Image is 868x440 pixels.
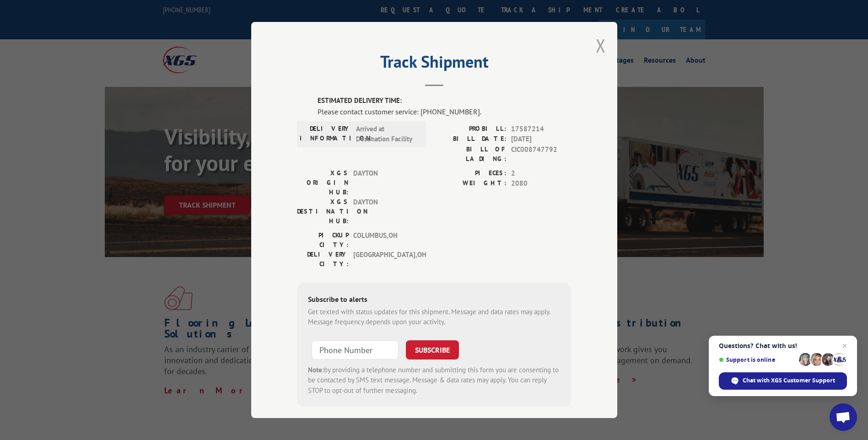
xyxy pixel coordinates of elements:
button: Close modal [596,33,606,58]
label: XGS ORIGIN HUB: [297,168,349,197]
div: by providing a telephone number and submitting this form you are consenting to be contacted by SM... [308,365,561,396]
span: Support is online [719,356,796,363]
label: DELIVERY INFORMATION: [300,124,351,145]
label: BILL OF LADING: [434,145,507,164]
span: DAYTON [353,197,415,226]
label: ESTIMATED DELIVERY TIME: [318,96,571,106]
span: DAYTON [353,168,415,197]
label: PROBILL: [434,124,507,134]
span: 17587214 [511,124,571,134]
span: 2080 [511,178,571,189]
a: Open chat [830,403,857,431]
label: PICKUP CITY: [297,231,349,250]
div: Subscribe to alerts [308,294,561,307]
span: COLUMBUS , OH [353,231,415,250]
span: Chat with XGS Customer Support [719,372,847,390]
strong: Note: [308,365,324,374]
span: Chat with XGS Customer Support [743,376,835,385]
span: [DATE] [511,134,571,145]
div: Please contact customer service: [PHONE_NUMBER]. [318,106,571,117]
label: WEIGHT: [434,178,507,189]
span: [GEOGRAPHIC_DATA] , OH [353,250,415,269]
button: SUBSCRIBE [406,340,459,360]
span: Arrived at Destination Facility [356,124,418,145]
label: PIECES: [434,168,507,179]
span: Questions? Chat with us! [719,342,847,349]
label: XGS DESTINATION HUB: [297,197,349,226]
h2: Track Shipment [297,55,571,73]
label: BILL DATE: [434,134,507,145]
div: Get texted with status updates for this shipment. Message and data rates may apply. Message frequ... [308,307,561,327]
label: DELIVERY CITY: [297,250,349,269]
input: Phone Number [312,340,399,360]
span: CIC008747792 [511,145,571,164]
span: 2 [511,168,571,179]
